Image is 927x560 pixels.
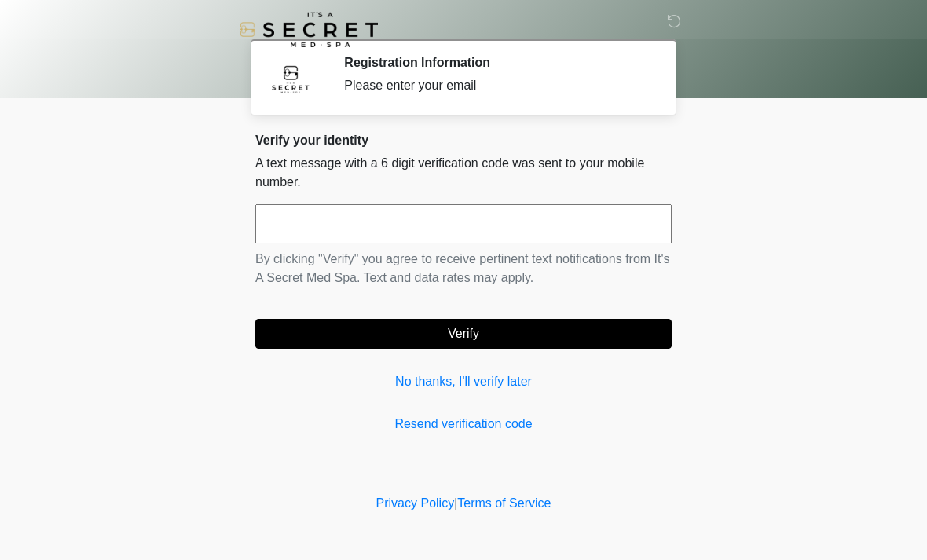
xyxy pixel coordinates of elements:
[255,319,672,349] button: Verify
[457,496,551,510] a: Terms of Service
[344,55,648,70] h2: Registration Information
[344,76,648,95] div: Please enter your email
[454,496,457,510] a: |
[255,250,672,287] p: By clicking "Verify" you agree to receive pertinent text notifications from It's A Secret Med Spa...
[255,133,672,148] h2: Verify your identity
[267,55,314,102] img: Agent Avatar
[240,12,378,47] img: It's A Secret Med Spa Logo
[255,372,672,391] a: No thanks, I'll verify later
[255,415,672,434] a: Resend verification code
[376,496,455,510] a: Privacy Policy
[255,154,672,192] p: A text message with a 6 digit verification code was sent to your mobile number.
